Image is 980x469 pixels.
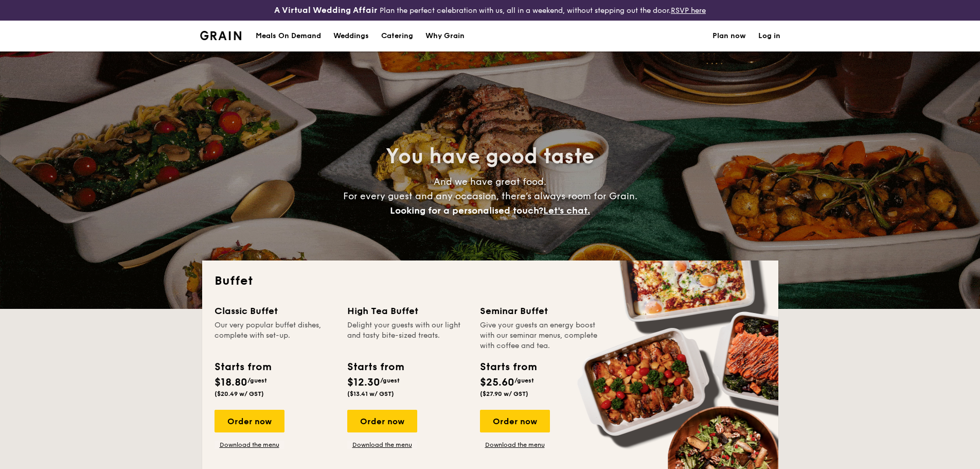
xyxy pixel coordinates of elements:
span: Let's chat. [543,205,590,216]
h1: Catering [381,21,413,51]
div: Weddings [333,21,369,51]
div: Seminar Buffet [480,304,600,318]
div: Starts from [215,359,271,375]
div: Order now [215,410,284,432]
div: High Tea Buffet [347,304,468,318]
a: Catering [375,21,419,51]
a: RSVP here [671,6,706,15]
h4: A Virtual Wedding Affair [274,4,378,16]
span: ($27.90 w/ GST) [480,390,528,397]
div: Meals On Demand [256,21,321,51]
div: Starts from [480,359,536,375]
div: Plan the perfect celebration with us, all in a weekend, without stepping out the door. [194,4,787,16]
a: Weddings [327,21,375,51]
a: Log in [758,21,780,51]
a: Download the menu [215,441,284,449]
span: ($20.49 w/ GST) [215,390,264,397]
div: Delight your guests with our light and tasty bite-sized treats. [347,320,468,351]
span: ($13.41 w/ GST) [347,390,394,397]
img: Grain [200,31,242,40]
h2: Buffet [215,273,766,289]
div: Starts from [347,359,403,375]
div: Order now [480,410,550,432]
a: Plan now [712,21,746,51]
div: Our very popular buffet dishes, complete with set-up. [215,320,335,351]
span: /guest [247,377,267,384]
div: Order now [347,410,417,432]
a: Download the menu [480,441,550,449]
span: $18.80 [215,376,247,389]
span: /guest [514,377,534,384]
div: Give your guests an energy boost with our seminar menus, complete with coffee and tea. [480,320,600,351]
div: Why Grain [425,21,465,51]
span: $25.60 [480,376,514,389]
a: Logotype [200,31,242,40]
span: $12.30 [347,376,380,389]
a: Meals On Demand [250,21,327,51]
a: Why Grain [419,21,471,51]
div: Classic Buffet [215,304,335,318]
span: /guest [380,377,400,384]
a: Download the menu [347,441,417,449]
